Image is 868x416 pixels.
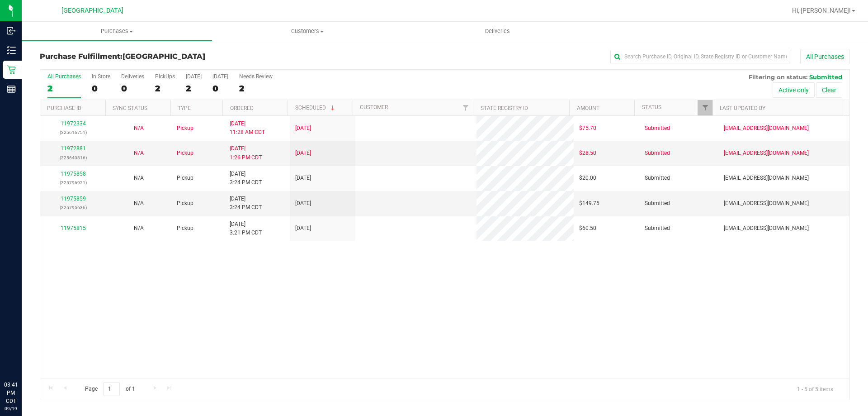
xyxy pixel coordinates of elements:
span: Pickup [177,174,193,182]
a: Sync Status [113,105,147,111]
button: N/A [134,149,144,158]
a: Purchases [22,22,212,41]
a: Amount [577,105,599,111]
span: Customers [212,27,402,35]
button: Clear [816,82,842,98]
p: 03:41 PM CDT [4,381,18,405]
button: N/A [134,224,144,233]
span: [EMAIL_ADDRESS][DOMAIN_NAME] [724,224,809,233]
span: [EMAIL_ADDRESS][DOMAIN_NAME] [724,174,809,182]
button: N/A [134,124,144,133]
div: 2 [155,83,175,94]
div: Needs Review [239,73,273,80]
span: $28.50 [579,149,596,158]
div: Deliveries [121,73,144,80]
span: Pickup [177,149,193,158]
div: 0 [92,83,110,94]
span: Purchases [22,27,212,35]
a: Type [178,105,191,111]
div: All Purchases [47,73,81,80]
span: Not Applicable [134,175,144,181]
a: Purchase ID [47,105,81,111]
inline-svg: Retail [7,65,16,74]
div: 0 [121,83,144,94]
span: Not Applicable [134,225,144,231]
span: [DATE] [295,174,311,182]
span: Submitted [645,199,670,208]
span: Submitted [645,124,670,133]
span: Deliveries [473,27,522,35]
a: Ordered [230,105,254,111]
p: 09/19 [4,405,18,412]
div: 2 [47,83,81,94]
a: 11972881 [61,145,86,152]
span: Pickup [177,124,193,133]
a: Deliveries [402,22,593,41]
button: Active only [773,82,815,98]
button: N/A [134,199,144,208]
span: [DATE] [295,224,311,233]
span: Pickup [177,224,193,233]
span: [EMAIL_ADDRESS][DOMAIN_NAME] [724,124,809,133]
span: [DATE] [295,199,311,208]
span: [DATE] 3:24 PM CDT [230,195,262,212]
span: [DATE] 3:21 PM CDT [230,220,262,237]
span: Page of 1 [77,382,142,396]
a: 11975859 [61,196,86,202]
span: [EMAIL_ADDRESS][DOMAIN_NAME] [724,149,809,158]
inline-svg: Reports [7,85,16,94]
span: [GEOGRAPHIC_DATA] [61,7,123,14]
span: Submitted [645,224,670,233]
div: [DATE] [186,73,202,80]
span: [DATE] 11:28 AM CDT [230,120,265,137]
span: [GEOGRAPHIC_DATA] [123,52,205,61]
a: State Registry ID [481,105,528,111]
div: In Store [92,73,110,80]
iframe: Resource center unread badge [27,342,38,353]
span: [DATE] 1:26 PM CDT [230,144,262,162]
span: [DATE] [295,149,311,158]
span: [EMAIL_ADDRESS][DOMAIN_NAME] [724,199,809,208]
span: $20.00 [579,174,596,182]
a: 11975858 [61,171,86,177]
span: Submitted [645,149,670,158]
h3: Purchase Fulfillment: [40,53,310,61]
button: N/A [134,174,144,182]
input: 1 [104,382,120,396]
span: Not Applicable [134,150,144,156]
a: Scheduled [295,105,336,111]
span: Pickup [177,199,193,208]
div: 2 [239,83,273,94]
span: Filtering on status: [749,73,807,81]
a: Filter [458,100,473,115]
a: Last Updated By [720,105,765,111]
a: Customer [360,104,388,110]
a: Filter [698,100,712,115]
p: (325640816) [46,153,100,162]
p: (325796921) [46,178,100,187]
p: (325795636) [46,203,100,212]
a: 11972334 [61,120,86,127]
span: $60.50 [579,224,596,233]
a: Customers [212,22,402,41]
span: Submitted [645,174,670,182]
button: All Purchases [800,49,850,64]
div: [DATE] [212,73,228,80]
div: PickUps [155,73,175,80]
span: $75.70 [579,124,596,133]
iframe: Resource center [9,344,36,371]
span: Not Applicable [134,125,144,131]
span: 1 - 5 of 5 items [790,382,840,396]
a: 11975815 [61,225,86,231]
span: $149.75 [579,199,599,208]
input: Search Purchase ID, Original ID, State Registry ID or Customer Name... [610,50,791,63]
div: 0 [212,83,228,94]
a: Status [642,104,661,110]
span: Submitted [809,73,842,81]
span: [DATE] 3:24 PM CDT [230,170,262,187]
p: (325616751) [46,128,100,137]
span: Not Applicable [134,200,144,206]
span: Hi, [PERSON_NAME]! [792,7,851,14]
div: 2 [186,83,202,94]
inline-svg: Inbound [7,26,16,35]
